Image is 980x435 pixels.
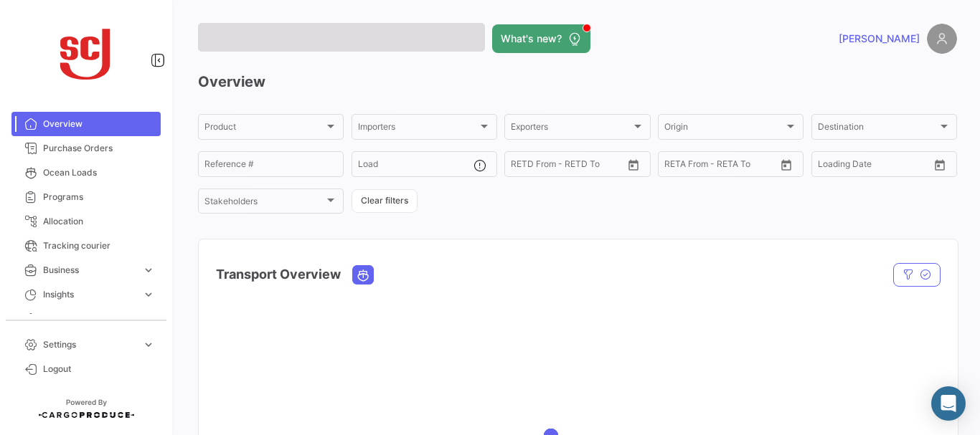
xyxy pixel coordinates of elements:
a: Purchase Orders [11,136,161,161]
input: From [664,161,684,171]
input: To [694,161,748,171]
input: From [818,161,838,171]
input: From [511,161,531,171]
span: Importers [358,124,478,134]
span: Business [43,264,136,277]
span: expand_more [142,264,155,277]
button: Open calendar [929,154,951,176]
span: Logout [43,363,155,376]
button: Clear filters [352,189,418,213]
span: Destination [818,124,938,134]
a: Allocation [11,209,161,234]
span: [PERSON_NAME] [839,32,920,46]
h4: Transport Overview [216,264,341,285]
input: To [848,161,901,171]
span: Product [204,124,324,134]
img: placeholder-user.png [927,24,957,54]
span: Exporters [511,124,631,134]
button: Ocean [353,266,373,284]
div: Abrir Intercom Messenger [931,386,966,421]
span: Allocation [43,215,155,228]
a: Programs [11,185,161,209]
span: expand_more [142,288,155,301]
button: Open calendar [623,154,644,176]
button: What's new? [492,24,590,53]
span: Ocean Loads [43,166,155,179]
span: expand_more [142,338,155,351]
span: Purchase Orders [43,142,155,155]
span: Carbon Footprint [43,312,155,325]
a: Carbon Footprint [11,307,161,331]
h3: Overview [198,72,957,92]
span: Programs [43,191,155,204]
img: scj_logo1.svg [50,17,122,89]
a: Tracking courier [11,234,161,258]
span: Origin [664,124,784,134]
span: Settings [43,338,136,351]
span: Stakeholders [204,199,324,209]
span: Overview [43,118,155,130]
button: Open calendar [776,154,797,176]
span: Insights [43,288,136,301]
span: What's new? [501,32,562,46]
a: Overview [11,112,161,136]
input: To [541,161,594,171]
a: Ocean Loads [11,161,161,185]
span: Tracking courier [43,239,155,252]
